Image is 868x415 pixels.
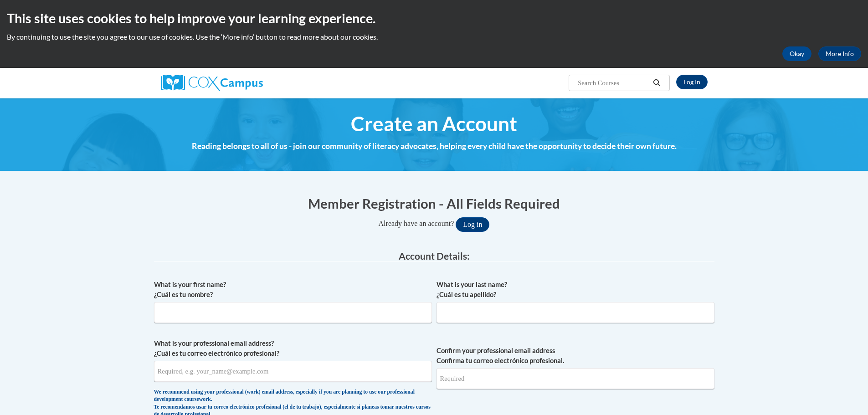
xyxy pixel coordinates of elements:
h4: Reading belongs to all of us - join our community of literacy advocates, helping every child have... [154,140,714,152]
span: Account Details: [399,250,470,261]
button: Search [650,77,663,88]
input: Metadata input [154,361,432,382]
a: More Info [818,46,861,61]
p: By continuing to use the site you agree to our use of cookies. Use the ‘More info’ button to read... [7,32,861,42]
input: Metadata input [437,302,714,323]
input: Search Courses [577,77,650,88]
span: Already have an account? [379,220,454,227]
label: What is your first name? ¿Cuál es tu nombre? [154,280,432,300]
input: Metadata input [154,302,432,323]
img: Cox Campus [161,75,263,91]
span: Create an Account [351,112,517,136]
input: Required [437,368,714,389]
label: What is your last name? ¿Cuál es tu apellido? [437,280,714,300]
h1: Member Registration - All Fields Required [154,194,714,213]
label: What is your professional email address? ¿Cuál es tu correo electrónico profesional? [154,338,432,359]
a: Log In [676,75,708,89]
button: Okay [782,46,812,61]
button: Log in [456,217,489,232]
h2: This site uses cookies to help improve your learning experience. [7,9,861,27]
label: Confirm your professional email address Confirma tu correo electrónico profesional. [437,346,714,366]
